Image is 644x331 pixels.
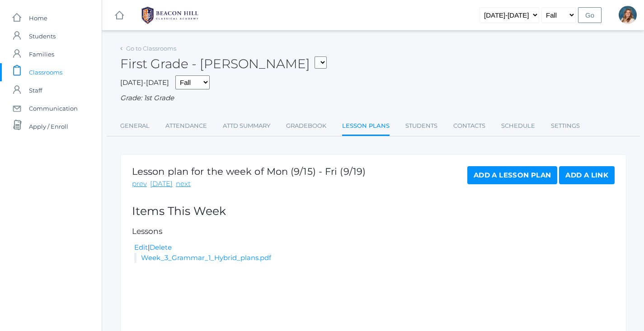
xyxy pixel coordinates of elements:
[29,99,78,117] span: Communication
[29,81,42,99] span: Staff
[141,253,271,262] a: Week_3_Grammar_1_Hybrid_plans.pdf
[136,4,204,27] img: BHCALogos-05-308ed15e86a5a0abce9b8dd61676a3503ac9727e845dece92d48e8588c001991.png
[150,179,173,189] a: [DATE]
[29,9,47,27] span: Home
[126,45,176,52] a: Go to Classrooms
[132,205,615,218] h2: Items This Week
[29,117,68,135] span: Apply / Enroll
[120,78,169,87] span: [DATE]-[DATE]
[29,63,62,81] span: Classrooms
[405,117,437,135] a: Students
[120,93,626,103] div: Grade: 1st Grade
[578,7,602,23] input: Go
[176,179,191,189] a: next
[453,117,485,135] a: Contacts
[132,227,615,236] h5: Lessons
[501,117,535,135] a: Schedule
[165,117,207,135] a: Attendance
[29,27,56,45] span: Students
[132,179,147,189] a: prev
[134,242,615,253] div: |
[120,117,150,135] a: General
[286,117,326,135] a: Gradebook
[223,117,270,135] a: Attd Summary
[132,166,366,177] h1: Lesson plan for the week of Mon (9/15) - Fri (9/19)
[551,117,580,135] a: Settings
[619,6,637,24] div: Liv Barber
[559,166,615,184] a: Add a Link
[120,57,327,71] h2: First Grade - [PERSON_NAME]
[150,243,172,252] a: Delete
[134,243,148,252] a: Edit
[467,166,557,184] a: Add a Lesson Plan
[342,117,390,136] a: Lesson Plans
[29,45,54,63] span: Families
